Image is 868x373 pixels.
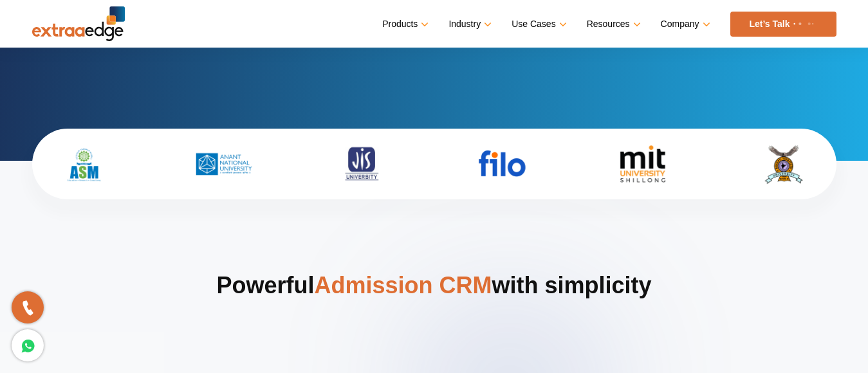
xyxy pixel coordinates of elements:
a: Use Cases [512,15,564,33]
a: Company [661,15,708,33]
a: Industry [448,15,489,33]
a: Let’s Talk [730,12,836,37]
a: Products [382,15,426,33]
h2: Powerful with simplicity [32,270,836,352]
span: Admission CRM [314,272,492,298]
a: Resources [587,15,638,33]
